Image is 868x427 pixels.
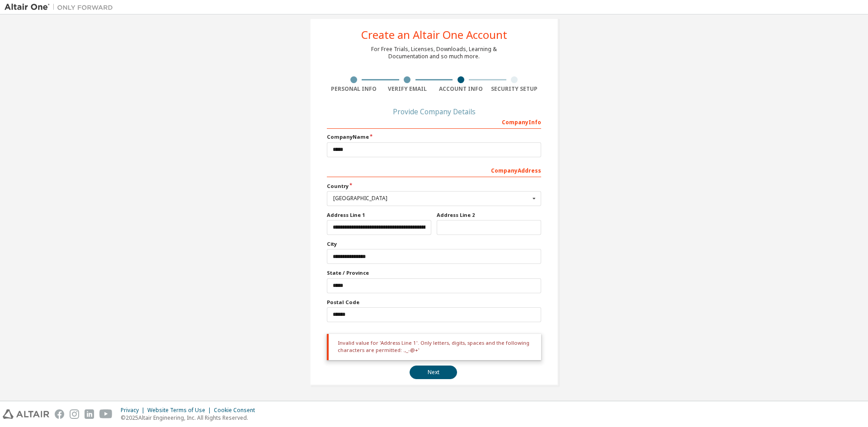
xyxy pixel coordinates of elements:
label: Country [327,183,541,190]
label: Postal Code [327,299,541,306]
img: youtube.svg [99,409,113,419]
img: altair_logo.svg [3,409,49,419]
label: Address Line 2 [437,211,541,219]
div: For Free Trials, Licenses, Downloads, Learning & Documentation and so much more. [371,46,497,60]
div: Provide Company Details [327,109,541,114]
p: © 2025 Altair Engineering, Inc. All Rights Reserved. [121,414,260,422]
div: Company Address [327,163,541,177]
div: [GEOGRAPHIC_DATA] [333,196,530,201]
div: Company Info [327,114,541,129]
div: Invalid value for 'Address Line 1'. Only letters, digits, spaces and the following characters are... [327,334,541,361]
img: linkedin.svg [85,409,94,419]
div: Website Terms of Use [147,407,214,414]
img: instagram.svg [70,409,79,419]
img: facebook.svg [55,409,64,419]
div: Cookie Consent [214,407,260,414]
label: City [327,240,541,248]
label: Company Name [327,133,541,141]
img: Altair One [5,3,118,12]
button: Next [410,366,457,379]
div: Create an Altair One Account [361,29,507,40]
div: Verify Email [381,85,434,93]
div: Privacy [121,407,147,414]
div: Personal Info [327,85,381,93]
label: Address Line 1 [327,211,431,219]
div: Account Info [434,85,488,93]
label: State / Province [327,269,541,277]
div: Security Setup [488,85,542,93]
